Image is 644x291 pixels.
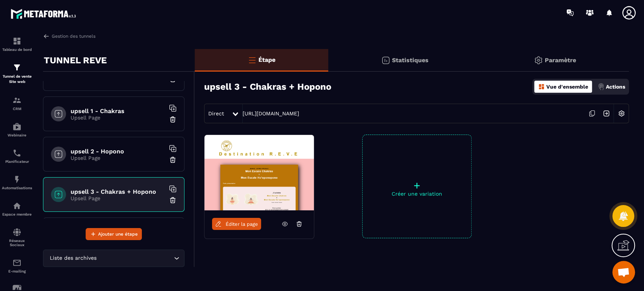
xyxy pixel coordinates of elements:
img: automations [12,201,22,210]
img: formation [12,63,22,72]
img: logo [11,7,78,21]
p: Réseaux Sociaux [2,239,32,247]
p: Vue d'ensemble [546,84,588,90]
span: Éditer la page [226,221,258,227]
a: automationsautomationsEspace membre [2,196,32,222]
h6: upsell 1 - Chakras [71,107,165,115]
img: formation [12,96,22,105]
a: automationsautomationsAutomatisations [2,169,32,196]
a: automationsautomationsWebinaire [2,116,32,143]
p: E-mailing [2,269,32,273]
img: arrow [43,33,50,40]
img: bars-o.4a397970.svg [247,55,257,64]
div: Search for option [43,250,184,267]
p: Espace membre [2,212,32,216]
img: formation [12,37,22,46]
h6: upsell 2 - Hopono [71,148,165,155]
p: Upsell Page [71,195,165,201]
p: Étape [258,56,275,63]
div: Ouvrir le chat [612,261,635,283]
p: TUNNEL REVE [44,53,107,68]
img: dashboard-orange.40269519.svg [538,83,545,90]
a: Gestion des tunnels [43,33,95,40]
img: email [12,258,22,267]
img: automations [12,175,22,184]
a: schedulerschedulerPlanificateur [2,143,32,169]
p: CRM [2,107,32,111]
a: emailemailE-mailing [2,253,32,279]
a: [URL][DOMAIN_NAME] [243,110,299,116]
img: automations [12,122,22,131]
a: formationformationCRM [2,90,32,116]
p: Créer une variation [363,191,471,197]
p: + [363,180,471,191]
img: social-network [12,228,22,237]
img: trash [169,156,177,164]
p: Upsell Page [71,115,165,121]
p: Statistiques [392,57,429,64]
img: trash [169,116,177,123]
button: Ajouter une étape [86,228,142,240]
a: formationformationTunnel de vente Site web [2,57,32,90]
img: trash [169,196,177,204]
img: setting-gr.5f69749f.svg [534,56,543,65]
span: Direct [208,110,224,116]
img: arrow-next.bcc2205e.svg [599,106,613,121]
img: setting-w.858f3a88.svg [614,106,629,121]
h6: upsell 3 - Chakras + Hopono [71,188,165,195]
span: Ajouter une étape [98,230,138,238]
p: Tunnel de vente Site web [2,74,32,84]
p: Automatisations [2,186,32,190]
a: social-networksocial-networkRéseaux Sociaux [2,222,32,253]
p: Webinaire [2,133,32,137]
p: Planificateur [2,159,32,164]
img: stats.20deebd0.svg [381,56,390,65]
img: scheduler [12,149,22,158]
p: Actions [606,84,625,90]
input: Search for option [98,254,172,262]
a: Éditer la page [212,218,261,230]
span: Liste des archives [48,254,98,262]
p: Paramètre [545,57,576,64]
img: actions.d6e523a2.png [598,83,604,90]
h3: upsell 3 - Chakras + Hopono [204,81,331,92]
p: Upsell Page [71,155,165,161]
img: image [204,135,314,210]
p: Tableau de bord [2,47,32,52]
a: formationformationTableau de bord [2,31,32,57]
